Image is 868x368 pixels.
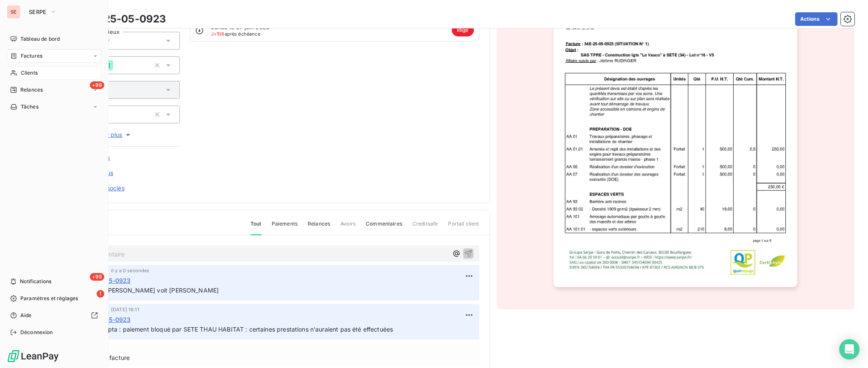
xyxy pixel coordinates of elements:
[7,5,20,19] div: SE
[29,8,47,15] span: SERPE
[111,307,139,312] span: [DATE] 16:11
[795,12,837,26] button: Actions
[97,290,104,298] span: 1
[79,11,166,27] h3: 34E-25-05-0923
[7,349,59,363] img: Logo LeanPay
[90,273,104,281] span: +99
[20,278,51,285] span: Notifications
[20,312,32,319] span: Aide
[98,131,132,139] span: Voir plus
[111,268,150,273] span: il y a 0 secondes
[21,103,39,111] span: Tâches
[211,31,260,36] span: après échéance
[250,220,262,235] span: Tout
[51,130,180,139] button: Voir plus
[20,295,78,302] span: Paramètres et réglages
[20,86,43,94] span: Relances
[90,81,104,89] span: +99
[272,220,298,234] span: Paiements
[20,329,53,336] span: Déconnexion
[56,287,219,294] span: 13/10 POINT RA [PERSON_NAME] voit [PERSON_NAME]
[412,220,438,234] span: Creditsafe
[20,35,60,43] span: Tableau de bord
[308,220,330,234] span: Relances
[21,69,38,77] span: Clients
[7,309,101,322] a: Aide
[211,31,225,37] span: J+108
[366,220,402,234] span: Commentaires
[448,220,479,234] span: Portail client
[56,326,393,333] span: Litige : Appel compta : paiement bloqué par SETE THAU HABITAT : certaines prestations n'auraient ...
[839,339,860,360] div: Open Intercom Messenger
[21,52,42,60] span: Factures
[452,24,474,36] span: litige
[340,220,356,234] span: Avoirs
